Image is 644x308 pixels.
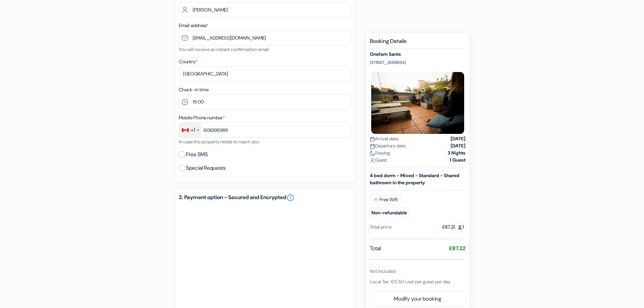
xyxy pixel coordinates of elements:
[370,137,375,142] img: calendar.svg
[370,268,466,275] div: Not included
[179,194,351,202] h5: 2. Payment option - Secured and Encrypted
[179,114,225,121] label: Mobile Phone number
[370,292,465,305] a: Modify your booking
[455,222,466,232] span: 1
[370,51,466,57] h5: Onefam Sants
[370,157,388,164] span: Guest:
[179,46,269,52] small: You will receive an instant confirmation email
[179,86,209,93] label: Check-in time
[457,225,462,230] img: guest.svg
[370,144,375,149] img: calendar.svg
[179,30,351,45] input: Enter email address
[448,149,466,157] strong: 3 Nights
[370,223,392,231] div: Total price:
[442,223,466,231] div: £87.21
[449,245,466,252] strong: £87.22
[179,58,197,65] label: Country
[179,22,208,29] label: Email address
[370,172,459,186] b: 4 bed dorm - Mixed - Standard - Shared bathroom in the property
[191,126,195,134] div: +1
[179,2,351,17] input: Enter last name
[373,197,378,203] img: free_wifi.svg
[370,38,466,49] h5: Booking Details
[370,149,391,157] span: Staying:
[179,123,201,137] div: Canada: +1
[186,150,208,159] label: Free SMS
[370,142,406,149] span: Departure date:
[179,139,259,145] small: In case the property needs to reach you
[451,135,466,142] strong: [DATE]
[370,208,409,218] small: Non-refundable
[370,279,450,285] span: Local Tax: €5.50 cost per guest per day
[370,60,466,65] p: [STREET_ADDRESS]
[286,194,294,202] a: error_outline
[186,163,225,173] label: Special Requests
[370,195,401,205] span: Free Wifi
[179,122,351,138] input: 506-234-5678
[370,158,375,163] img: user_icon.svg
[450,157,466,164] strong: 1 Guest
[370,244,382,253] span: Total:
[370,151,375,156] img: moon.svg
[370,135,399,142] span: Arrival date:
[451,142,466,149] strong: [DATE]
